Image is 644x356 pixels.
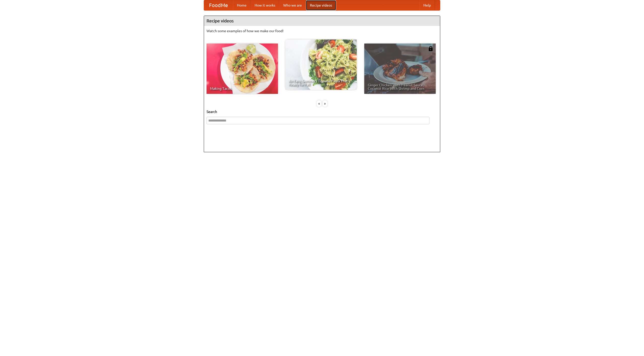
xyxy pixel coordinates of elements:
span: Making Tacos [210,87,274,90]
a: Making Tacos [207,44,278,94]
a: Help [419,0,435,10]
h5: Search [207,109,437,114]
a: Home [233,0,251,10]
p: Watch some examples of how we make our food! [207,28,437,33]
a: An Easy, Summery Tomato Pasta That's Ready for Fall [285,39,357,90]
img: 483408.png [428,46,433,51]
div: » [323,100,327,107]
a: Recipe videos [306,0,336,10]
a: Who we are [279,0,306,10]
a: FoodMe [204,0,233,10]
div: « [317,100,321,107]
a: How it works [251,0,279,10]
h4: Recipe videos [204,16,440,26]
span: An Easy, Summery Tomato Pasta That's Ready for Fall [289,79,353,86]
